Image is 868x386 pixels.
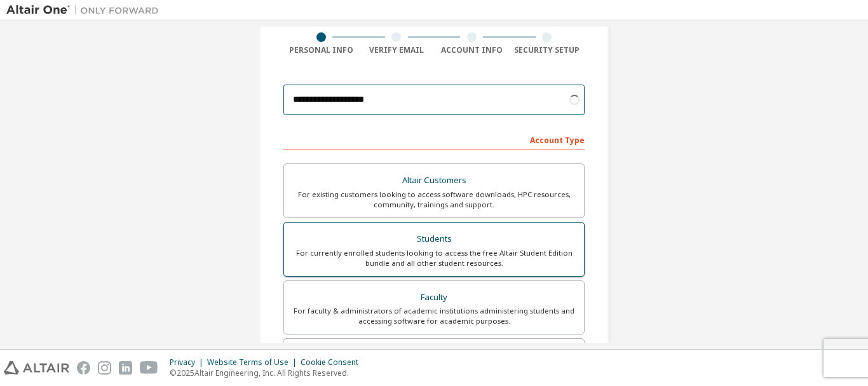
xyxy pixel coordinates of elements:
div: Website Terms of Use [207,357,301,368]
img: youtube.svg [140,361,158,375]
p: © 2025 Altair Engineering, Inc. All Rights Reserved. [170,368,366,378]
img: altair_logo.svg [4,361,69,375]
div: Account Type [283,129,585,149]
div: Altair Customers [292,172,576,190]
div: For currently enrolled students looking to access the free Altair Student Edition bundle and all ... [292,248,576,268]
div: Security Setup [510,45,585,55]
img: instagram.svg [98,361,111,375]
img: linkedin.svg [119,361,132,375]
div: Verify Email [359,45,435,55]
div: For existing customers looking to access software downloads, HPC resources, community, trainings ... [292,190,576,210]
div: Cookie Consent [301,357,366,368]
div: Privacy [170,357,207,368]
div: For faculty & administrators of academic institutions administering students and accessing softwa... [292,306,576,326]
div: Students [292,230,576,248]
img: Altair One [6,4,165,17]
div: Personal Info [283,45,359,55]
div: Faculty [292,289,576,307]
div: Account Info [434,45,510,55]
img: facebook.svg [77,361,90,375]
